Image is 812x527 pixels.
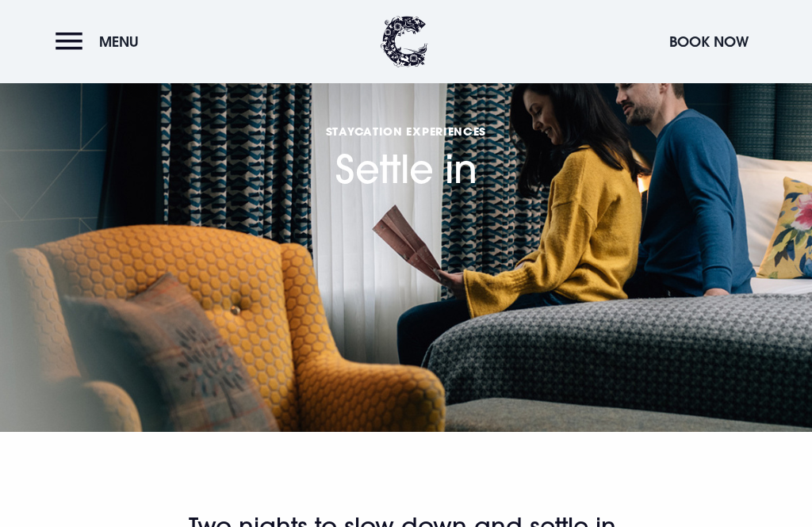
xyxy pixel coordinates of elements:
[99,32,139,51] span: Menu
[381,16,428,67] img: Clandeboye Lodge
[326,124,486,139] span: Staycation Experiences
[326,58,486,193] h1: Settle in
[661,25,756,59] button: Book Now
[56,25,147,59] button: Menu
